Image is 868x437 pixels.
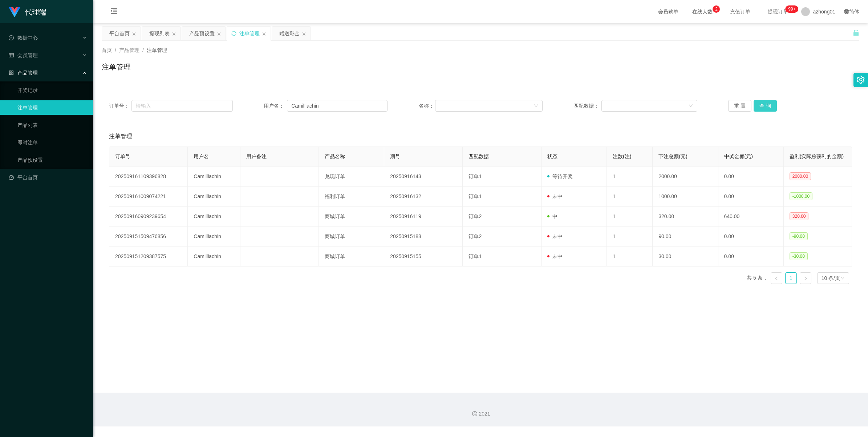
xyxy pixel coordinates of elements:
[9,70,14,75] i: 图标: appstore-o
[132,32,136,36] i: 图标: close
[9,9,46,15] a: 代理端
[840,276,845,281] i: 图标: down
[9,52,38,58] span: 会员管理
[189,27,215,40] div: 产品预设置
[472,411,477,416] i: 图标: copyright
[264,102,287,110] span: 用户名：
[607,226,653,246] td: 1
[790,172,811,180] span: 2000.00
[115,47,116,53] span: /
[172,32,176,36] i: 图标: close
[547,253,563,259] span: 未中
[547,193,563,199] span: 未中
[790,252,808,260] span: -30.00
[325,153,345,159] span: 产品名称
[390,153,400,159] span: 期号
[607,187,653,207] td: 1
[25,0,46,24] h1: 代理端
[188,226,240,246] td: Camilliachin
[109,226,188,246] td: 202509151509476856
[790,192,812,200] span: -1000.00
[747,272,768,284] li: 共 5 条，
[713,5,720,13] sup: 2
[9,7,20,17] img: logo.9652507e.png
[534,104,538,109] i: 图标: down
[790,153,844,159] span: 盈利(实际总获利的金额)
[800,272,811,284] li: 下一页
[803,276,808,281] i: 图标: right
[9,70,38,76] span: 产品管理
[239,27,260,40] div: 注单管理
[785,5,798,13] sup: 1216
[102,47,112,53] span: 首页
[384,187,463,207] td: 20250916132
[469,253,482,259] span: 订单1
[319,246,384,266] td: 商城订单
[188,246,240,266] td: Camilliachin
[771,272,782,284] li: 上一页
[319,207,384,226] td: 商城订单
[607,207,653,226] td: 1
[131,100,233,112] input: 请输入
[384,226,463,246] td: 20250915188
[653,187,718,207] td: 1000.00
[607,246,653,266] td: 1
[419,102,435,110] span: 名称：
[109,132,132,141] span: 注单管理
[469,193,482,199] span: 订单1
[102,61,131,72] h1: 注单管理
[613,153,631,159] span: 注数(注)
[844,9,849,14] i: 图标: global
[9,170,87,185] a: 图标: dashboard平台首页
[718,246,784,266] td: 0.00
[774,276,779,281] i: 图标: left
[469,153,489,159] span: 匹配数据
[384,207,463,226] td: 20250916119
[607,167,653,187] td: 1
[319,167,384,187] td: 兑现订单
[109,187,188,207] td: 202509161009074221
[653,207,718,226] td: 320.00
[728,100,751,112] button: 重 置
[17,100,87,115] a: 注单管理
[17,153,87,167] a: 产品预设置
[689,9,716,14] span: 在线人数
[109,102,131,110] span: 订单号：
[9,35,14,40] i: 图标: check-circle-o
[857,76,865,84] i: 图标: setting
[822,273,840,284] div: 10 条/页
[302,32,306,36] i: 图标: close
[142,47,144,53] span: /
[718,167,784,187] td: 0.00
[109,246,188,266] td: 202509151209387575
[754,100,777,112] button: 查 询
[547,233,563,239] span: 未中
[724,153,753,159] span: 中奖金额(元)
[102,0,126,24] i: 图标: menu-fold
[149,27,170,40] div: 提现列表
[469,233,482,239] span: 订单2
[718,187,784,207] td: 0.00
[17,83,87,97] a: 开奖记录
[689,104,693,109] i: 图标: down
[231,31,236,36] i: 图标: sync
[547,213,557,219] span: 中
[547,173,573,179] span: 等待开奖
[17,118,87,132] a: 产品列表
[188,207,240,226] td: Camilliachin
[99,410,862,418] div: 2021
[384,246,463,266] td: 20250915155
[319,226,384,246] td: 商城订单
[653,226,718,246] td: 90.00
[109,167,188,187] td: 202509161109396828
[718,226,784,246] td: 0.00
[279,27,300,40] div: 赠送彩金
[726,9,754,14] span: 充值订单
[115,153,130,159] span: 订单号
[653,167,718,187] td: 2000.00
[188,167,240,187] td: Camilliachin
[853,29,859,36] i: 图标: unlock
[653,246,718,266] td: 30.00
[786,273,796,284] a: 1
[109,207,188,226] td: 202509160909239654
